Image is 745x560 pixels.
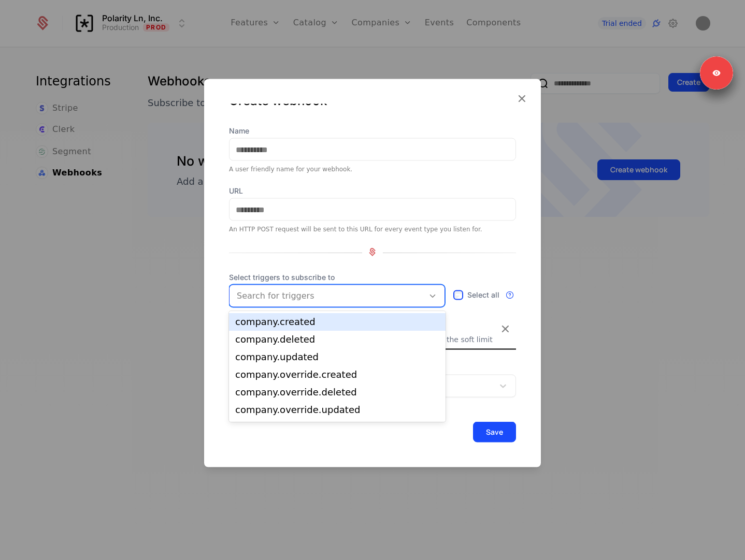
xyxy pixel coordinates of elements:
[453,290,463,300] input: Select all
[229,225,516,233] div: An HTTP POST request will be sent to this URL for every event type you listen for.
[235,388,439,397] div: company.override.deleted
[229,186,516,196] label: URL
[235,317,439,327] div: company.created
[229,272,445,283] span: Select triggers to subscribe to
[235,370,439,379] div: company.override.created
[235,352,439,362] div: company.updated
[229,165,516,173] div: A user friendly name for your webhook.
[235,335,439,344] div: company.deleted
[235,405,439,415] div: company.override.updated
[229,126,516,136] label: Name
[467,291,499,299] span: Select all
[473,422,516,443] button: Save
